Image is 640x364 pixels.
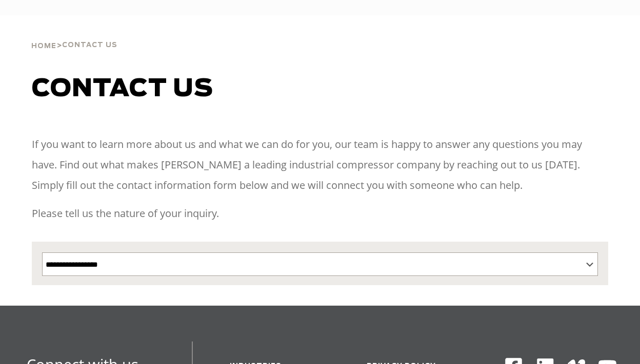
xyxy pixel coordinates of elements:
span: Contact Us [62,42,117,49]
p: Please tell us the nature of your inquiry. [32,203,608,224]
a: Home [31,41,56,50]
div: > [31,15,117,54]
span: Contact us [32,77,213,101]
span: Home [31,43,56,50]
p: If you want to learn more about us and what we can do for you, our team is happy to answer any qu... [32,134,608,196]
